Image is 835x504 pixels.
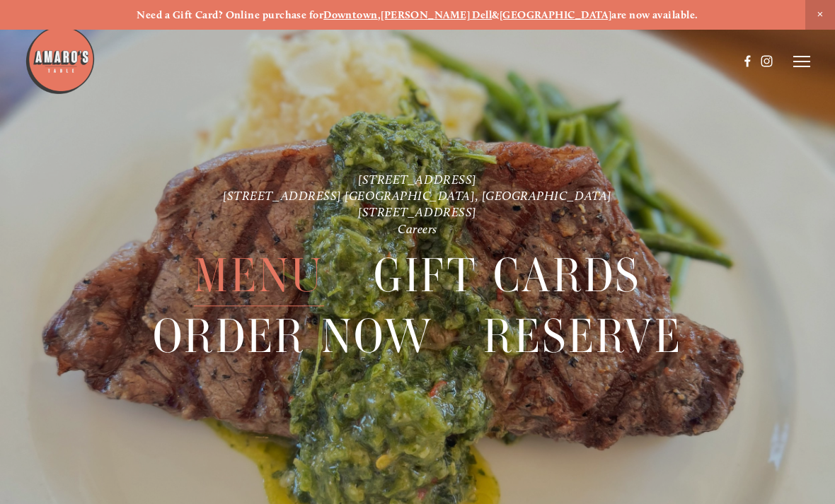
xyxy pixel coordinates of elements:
[153,307,433,368] span: Order Now
[381,8,492,21] a: [PERSON_NAME] Dell
[611,8,698,21] strong: are now available.
[492,8,499,21] strong: &
[137,8,323,21] strong: Need a Gift Card? Online purchase for
[358,172,477,187] a: [STREET_ADDRESS]
[398,221,437,236] a: Careers
[153,307,433,367] a: Order Now
[194,245,323,306] span: Menu
[378,8,381,21] strong: ,
[483,307,682,367] a: Reserve
[374,245,640,305] a: Gift Cards
[194,245,323,305] a: Menu
[500,8,612,21] a: [GEOGRAPHIC_DATA]
[483,307,682,368] span: Reserve
[323,8,378,21] a: Downtown
[25,25,96,95] img: Amaro's Table
[374,245,640,306] span: Gift Cards
[223,188,612,203] a: [STREET_ADDRESS] [GEOGRAPHIC_DATA], [GEOGRAPHIC_DATA]
[358,205,477,220] a: [STREET_ADDRESS]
